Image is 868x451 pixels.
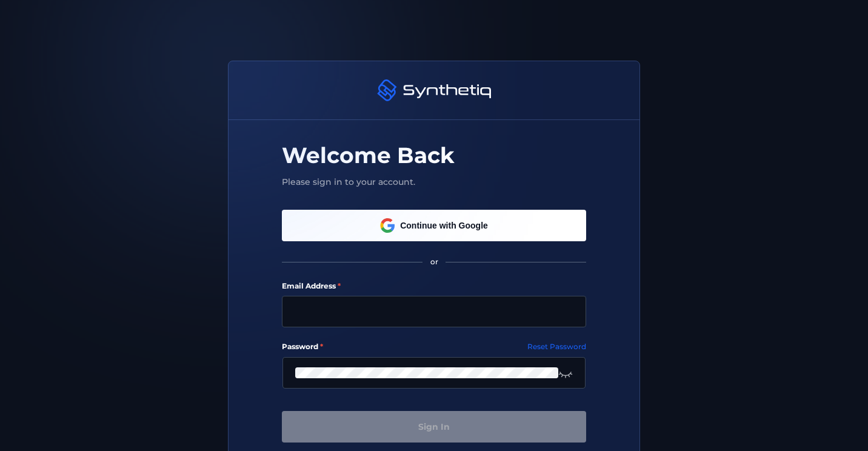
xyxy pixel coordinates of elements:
div: Welcome Back [282,142,586,169]
p: or [430,257,438,267]
label: Password [282,342,323,352]
button: Sign In [282,411,586,443]
div: Please sign in to your account. [282,176,586,188]
button: Continue with Google [282,210,586,241]
label: Email Address [282,281,341,291]
a: Reset Password [527,342,586,352]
